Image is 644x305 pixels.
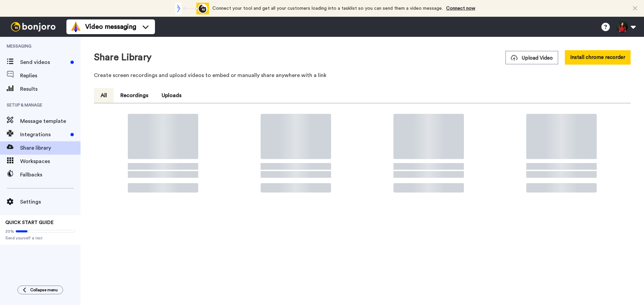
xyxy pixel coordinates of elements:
p: Create screen recordings and upload videos to embed or manually share anywhere with a link [94,71,631,79]
span: Video messaging [85,22,136,31]
span: Connect your tool and get all your customers loading into a tasklist so you can send them a video... [212,6,443,11]
img: bj-logo-header-white.svg [8,22,58,31]
span: Message template [20,117,80,125]
span: Results [20,85,80,93]
button: Uploads [155,88,188,103]
span: Replies [20,72,80,80]
button: Recordings [114,88,155,103]
span: QUICK START GUIDE [5,220,54,225]
button: All [94,88,114,103]
img: vm-color.svg [70,21,81,32]
button: Upload Video [505,51,558,64]
button: Collapse menu [17,286,63,294]
div: animation [172,3,209,14]
span: Fallbacks [20,171,80,179]
span: 20% [5,229,14,234]
span: Share library [20,144,80,152]
span: Settings [20,198,80,206]
span: Integrations [20,131,68,139]
span: Send yourself a test [5,235,75,241]
span: Upload Video [511,55,553,62]
button: Install chrome recorder [565,50,631,65]
h1: Share Library [94,52,152,63]
span: Send videos [20,58,68,66]
a: Connect now [446,6,475,11]
span: Workspaces [20,157,80,165]
span: Collapse menu [30,287,58,293]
